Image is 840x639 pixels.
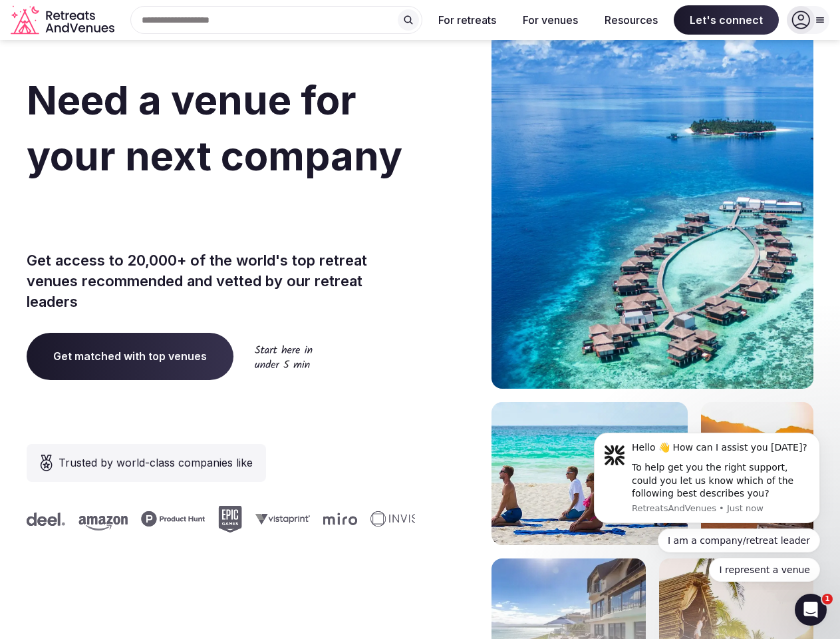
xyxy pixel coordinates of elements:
p: Get access to 20,000+ of the world's top retreat venues recommended and vetted by our retreat lea... [27,250,415,312]
a: Get matched with top venues [27,333,233,379]
button: Resources [594,5,668,35]
button: For retreats [428,5,507,35]
svg: Retreats and Venues company logo [11,5,117,35]
svg: Invisible company logo [370,511,444,527]
svg: Deel company logo [27,513,65,526]
svg: Miro company logo [323,513,357,525]
span: Trusted by world-class companies like [59,455,253,471]
iframe: Intercom live chat [795,594,827,626]
a: Visit the homepage [11,5,117,35]
span: Let's connect [674,5,779,35]
img: woman sitting in back of truck with camels [701,402,813,545]
svg: Vistaprint company logo [255,513,310,525]
svg: Epic Games company logo [218,506,242,532]
img: Start here in under 5 min [255,345,313,368]
iframe: Intercom notifications message [574,421,840,590]
span: Need a venue for your next company [27,76,402,180]
img: yoga on tropical beach [491,402,688,545]
span: 1 [822,594,833,604]
button: For venues [512,5,589,35]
